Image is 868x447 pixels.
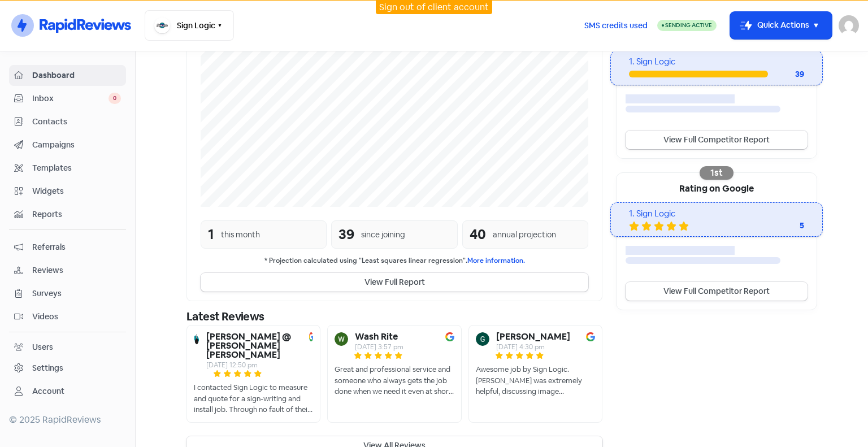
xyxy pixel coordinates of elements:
[584,20,648,32] span: SMS credits used
[32,341,53,353] div: Users
[32,264,121,276] span: Reviews
[221,229,260,241] div: this month
[9,181,126,202] a: Widgets
[9,306,126,327] a: Videos
[9,65,126,86] a: Dashboard
[338,224,354,245] div: 39
[32,209,121,220] span: Reports
[355,344,403,350] div: [DATE] 3:57 pm
[9,204,126,225] a: Reports
[32,185,121,197] span: Widgets
[496,332,570,341] b: [PERSON_NAME]
[9,283,126,304] a: Surveys
[32,241,121,253] span: Referrals
[629,207,804,220] div: 1. Sign Logic
[9,134,126,155] a: Campaigns
[730,12,832,39] button: Quick Actions
[335,332,348,346] img: Avatar
[208,224,214,245] div: 1
[201,273,588,292] button: View Full Report
[700,166,734,180] div: 1st
[194,332,199,346] img: Avatar
[9,260,126,281] a: Reviews
[32,116,121,128] span: Contacts
[9,337,126,358] a: Users
[665,21,712,29] span: Sending Active
[768,68,804,80] div: 39
[657,19,717,32] a: Sending Active
[445,332,454,341] img: Image
[379,1,489,13] a: Sign out of client account
[32,70,121,81] span: Dashboard
[9,88,126,109] a: Inbox 0
[194,382,313,415] div: I contacted Sign Logic to measure and quote for a sign-writing and install job. Through no fault ...
[335,364,454,397] div: Great and professional service and someone who always gets the job done when we need it even at s...
[626,282,808,301] a: View Full Competitor Report
[575,19,657,31] a: SMS credits used
[759,220,804,232] div: 5
[32,93,108,105] span: Inbox
[32,362,63,374] div: Settings
[32,139,121,151] span: Campaigns
[309,332,313,341] img: Image
[32,311,121,323] span: Videos
[361,229,405,241] div: since joining
[493,229,556,241] div: annual projection
[9,111,126,132] a: Contacts
[32,385,64,397] div: Account
[145,10,234,41] button: Sign Logic
[839,15,859,36] img: User
[617,173,817,202] div: Rating on Google
[9,158,126,179] a: Templates
[467,256,525,265] a: More information.
[32,288,121,300] span: Surveys
[9,413,126,427] div: © 2025 RapidReviews
[496,344,570,350] div: [DATE] 4:30 pm
[629,55,804,68] div: 1. Sign Logic
[476,364,595,397] div: Awesome job by Sign Logic. [PERSON_NAME] was extremely helpful, discussing image requirements/opt...
[9,358,126,379] a: Settings
[626,131,808,149] a: View Full Competitor Report
[32,162,121,174] span: Templates
[355,332,398,341] b: Wash Rite
[201,255,588,266] small: * Projection calculated using "Least squares linear regression".
[476,332,489,346] img: Avatar
[9,381,126,402] a: Account
[586,332,595,341] img: Image
[9,237,126,258] a: Referrals
[470,224,486,245] div: 40
[108,93,121,104] span: 0
[206,362,306,368] div: [DATE] 12:50 pm
[186,308,602,325] div: Latest Reviews
[206,332,306,359] b: [PERSON_NAME] @ [PERSON_NAME] [PERSON_NAME]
